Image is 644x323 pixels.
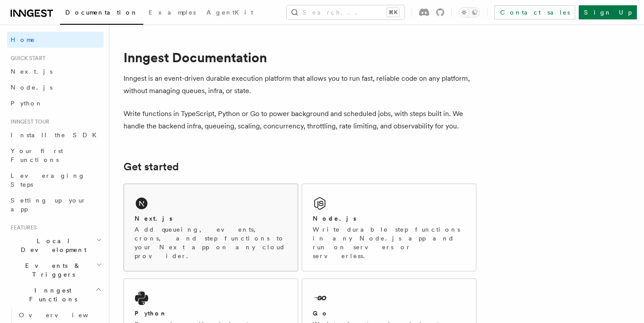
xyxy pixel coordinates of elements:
[7,224,37,231] span: Features
[11,147,63,163] span: Your first Functions
[7,143,104,168] a: Your first Functions
[7,118,49,125] span: Inngest tour
[11,131,102,139] span: Install the SDK
[7,127,104,143] a: Install the SDK
[313,309,329,318] h2: Go
[459,7,480,18] button: Toggle dark mode
[11,197,86,213] span: Setting up your app
[19,312,110,319] span: Overview
[124,184,298,271] a: Next.jsAdd queueing, events, crons, and step functions to your Next app on any cloud provider.
[7,261,96,279] span: Events & Triggers
[143,3,201,24] a: Examples
[7,237,96,254] span: Local Development
[287,5,404,19] button: Search...⌘K
[124,49,476,65] h1: Inngest Documentation
[7,32,104,48] a: Home
[135,214,172,223] h2: Next.js
[313,214,356,223] h2: Node.js
[7,258,104,282] button: Events & Triggers
[11,172,85,188] span: Leveraging Steps
[60,3,143,25] a: Documentation
[149,9,196,16] span: Examples
[7,192,104,217] a: Setting up your app
[15,307,104,323] a: Overview
[494,5,575,19] a: Contact sales
[7,286,95,304] span: Inngest Functions
[302,184,476,271] a: Node.jsWrite durable step functions in any Node.js app and run on servers or serverless.
[11,68,52,75] span: Next.js
[7,233,104,258] button: Local Development
[11,35,35,44] span: Home
[7,55,45,62] span: Quick start
[7,282,104,307] button: Inngest Functions
[7,64,104,79] a: Next.js
[7,168,104,192] a: Leveraging Steps
[124,161,179,173] a: Get started
[135,309,167,318] h2: Python
[65,9,138,16] span: Documentation
[7,79,104,95] a: Node.js
[124,108,476,132] p: Write functions in TypeScript, Python or Go to power background and scheduled jobs, with steps bu...
[201,3,258,24] a: AgentKit
[7,95,104,111] a: Python
[206,9,253,16] span: AgentKit
[11,84,52,91] span: Node.js
[579,5,637,19] a: Sign Up
[124,72,476,97] p: Inngest is an event-driven durable execution platform that allows you to run fast, reliable code ...
[387,8,399,17] kbd: ⌘K
[313,225,465,260] p: Write durable step functions in any Node.js app and run on servers or serverless.
[135,225,287,260] p: Add queueing, events, crons, and step functions to your Next app on any cloud provider.
[11,100,43,107] span: Python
